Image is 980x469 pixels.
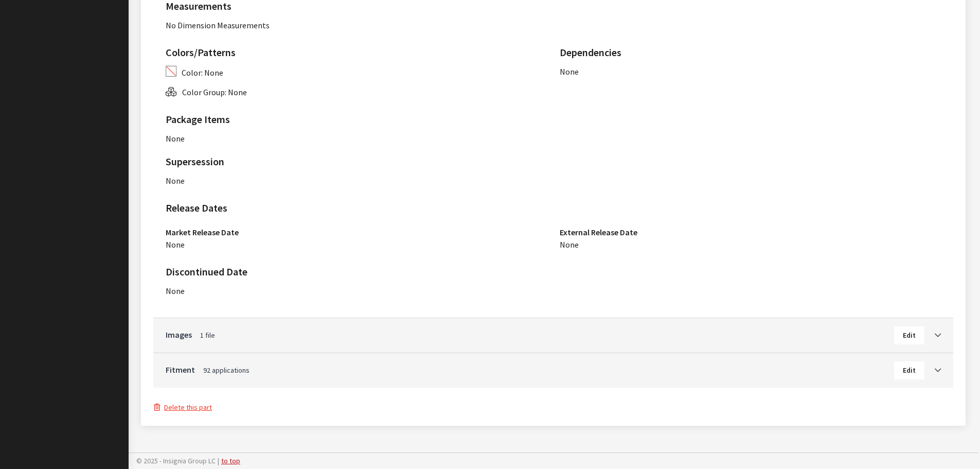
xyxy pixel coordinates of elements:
h2: Package Items [166,112,941,127]
div: None [166,132,941,145]
h2: Supersession [166,154,547,169]
h2: Discontinued Date [166,264,547,280]
a: Fitment92 applications [166,363,894,376]
button: Delete this part [153,402,212,413]
h3: Market Release Date [166,226,547,238]
a: Toggle Accordion [924,363,941,376]
h2: Colors/Patterns [166,45,547,60]
span: None [560,239,579,250]
a: Toggle Accordion [924,328,941,341]
span: 1 file [200,331,215,340]
h2: Dependencies [560,45,941,60]
h2: Release Dates [166,200,941,216]
span: Edit [903,331,916,340]
button: Edit Fitment [894,361,924,379]
h3: External Release Date [560,226,941,238]
span: None [560,66,579,77]
span: | [218,456,219,465]
span: None [166,239,185,250]
span: Color: None [182,67,223,78]
span: None [166,286,185,296]
span: Color Group: None [182,87,247,97]
a: to top [221,456,240,465]
span: No Dimension Measurements [166,20,270,30]
span: 92 applications [203,366,250,375]
a: Images1 file [166,328,894,341]
span: © 2025 - Insignia Group LC [136,456,216,465]
span: None [166,176,185,186]
button: Edit Images [894,326,924,344]
span: Edit [903,366,916,375]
